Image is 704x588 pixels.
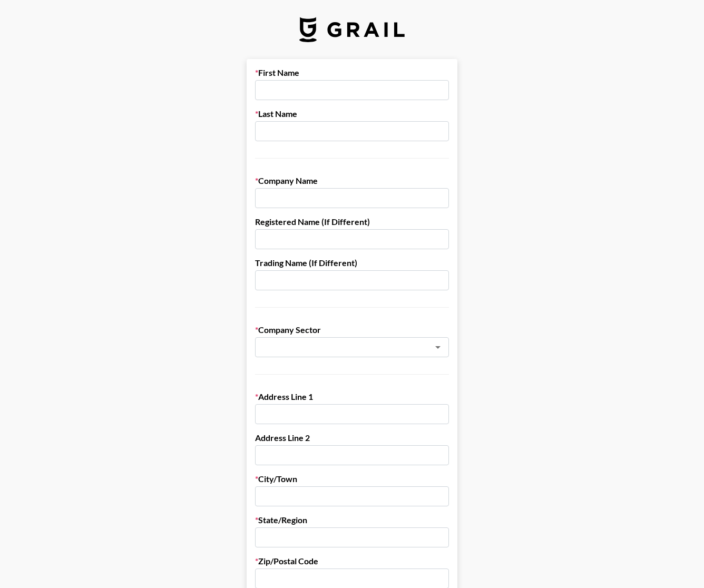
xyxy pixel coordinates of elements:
[255,433,449,443] label: Address Line 2
[255,217,449,227] label: Registered Name (If Different)
[431,340,445,355] button: Open
[255,67,449,78] label: First Name
[255,325,449,335] label: Company Sector
[255,556,449,566] label: Zip/Postal Code
[255,258,449,268] label: Trading Name (If Different)
[255,391,449,402] label: Address Line 1
[255,109,449,119] label: Last Name
[255,474,449,484] label: City/Town
[255,515,449,525] label: State/Region
[255,175,449,186] label: Company Name
[299,17,405,42] img: Grail Talent Logo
